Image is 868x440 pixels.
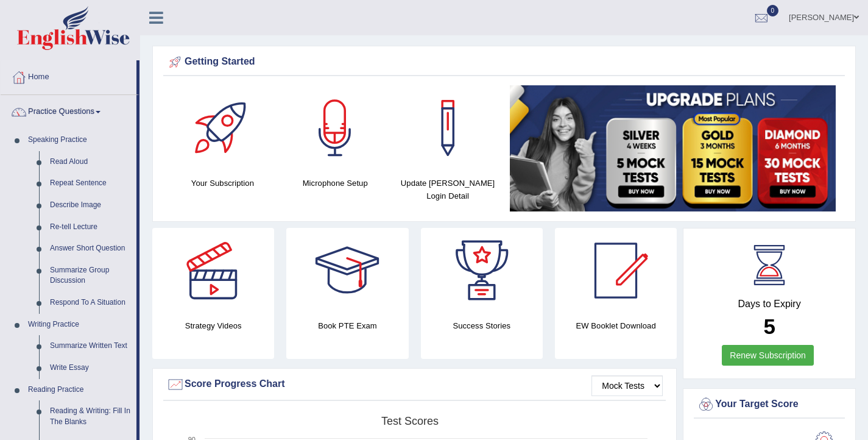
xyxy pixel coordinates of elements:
a: Answer Short Question [44,238,136,260]
a: Read Aloud [44,151,136,173]
h4: Your Subscription [172,177,273,190]
a: Home [1,60,136,91]
a: Practice Questions [1,95,136,126]
div: Getting Started [166,53,842,71]
h4: Microphone Setup [285,177,386,190]
a: Renew Subscription [722,345,814,366]
h4: Strategy Videos [152,319,274,332]
a: Respond To A Situation [44,292,136,314]
a: Reading & Writing: Fill In The Blanks [44,400,136,433]
h4: Success Stories [421,319,543,332]
a: Repeat Sentence [44,172,136,194]
div: Score Progress Chart [166,375,663,394]
h4: Days to Expiry [697,299,842,310]
a: Re-tell Lecture [44,216,136,238]
a: Describe Image [44,194,136,216]
a: Writing Practice [23,314,136,336]
a: Summarize Written Text [44,335,136,357]
a: Reading Practice [23,379,136,401]
a: Summarize Group Discussion [44,260,136,292]
tspan: Test scores [381,415,439,427]
a: Speaking Practice [23,129,136,151]
img: small5.jpg [510,85,836,211]
h4: Book PTE Exam [286,319,408,332]
div: Your Target Score [697,396,842,414]
span: 0 [767,5,779,16]
a: Write Essay [44,357,136,379]
h4: EW Booklet Download [555,319,677,332]
h4: Update [PERSON_NAME] Login Detail [398,177,498,202]
b: 5 [763,314,775,338]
